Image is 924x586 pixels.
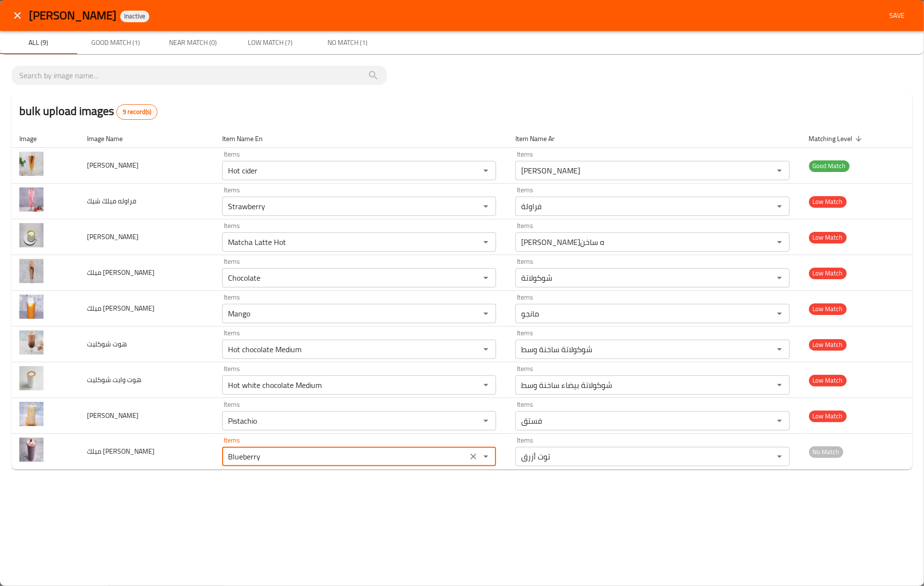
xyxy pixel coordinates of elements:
button: Open [773,378,786,392]
span: Save [885,10,909,22]
span: Matching Level [809,133,865,144]
button: Open [773,414,786,428]
th: Image [12,129,79,148]
span: Low Match [809,339,847,350]
button: Open [773,200,786,213]
button: Open [773,307,786,320]
button: Open [479,414,493,428]
button: Open [479,307,493,320]
button: Open [479,164,493,177]
span: Low Match (7) [238,37,303,49]
button: Open [773,235,786,249]
button: Open [479,200,493,213]
span: Low Match [809,268,847,279]
h2: bulk upload images [19,102,157,120]
span: فراوله ميلك شيك [87,195,136,207]
button: Open [479,271,493,285]
img: هوت سيدر [19,152,43,176]
span: Good Match (1) [83,37,149,49]
button: Open [479,235,493,249]
img: هوت وايت شوكليت [19,366,43,390]
span: No Match (1) [315,37,381,49]
img: هوت شوكليت [19,330,43,355]
button: Open [773,164,786,177]
button: Clear [467,450,480,463]
th: Item Name Ar [508,129,801,148]
span: Low Match [809,411,847,422]
span: Good Match [809,160,850,172]
span: [PERSON_NAME] [87,230,139,243]
span: ميلك [PERSON_NAME] [87,445,155,457]
button: Open [773,271,786,285]
img: فراوله ميلك شيك [19,187,43,212]
span: Low Match [809,303,847,314]
span: Low Match [809,232,847,243]
div: Total records count [116,104,157,120]
img: ميلك شيك شوكلا [19,259,43,283]
span: Image Name [87,133,135,144]
button: Open [479,378,493,392]
button: Open [773,450,786,463]
div: Inactive [120,11,149,22]
span: [PERSON_NAME] [29,4,116,26]
img: ميلك شيك بلوبيري [19,438,43,462]
button: Open [479,450,493,463]
table: enhanced table [12,129,912,470]
span: هوت وايت شوكليت [87,373,142,386]
input: search [19,68,379,83]
button: Open [479,343,493,356]
span: Low Match [809,196,847,207]
button: Open [773,343,786,356]
button: close [6,4,29,27]
span: 9 record(s) [117,107,157,117]
span: Inactive [120,12,149,20]
span: No Match [809,446,843,457]
span: هوت شوكليت [87,338,127,350]
img: هوت ماتشا [19,223,43,247]
span: ميلك [PERSON_NAME] [87,302,155,314]
img: بيستاشيو ميلك شيك [19,402,43,426]
th: Item Name En [214,129,508,148]
span: All (9) [6,37,71,49]
span: ميلك [PERSON_NAME] [87,266,155,279]
button: Save [881,7,912,25]
span: Low Match [809,375,847,386]
span: [PERSON_NAME] [87,159,139,172]
span: Near Match (0) [160,37,226,49]
img: ميلك شيك مانجو [19,295,43,319]
span: [PERSON_NAME] [87,409,139,422]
